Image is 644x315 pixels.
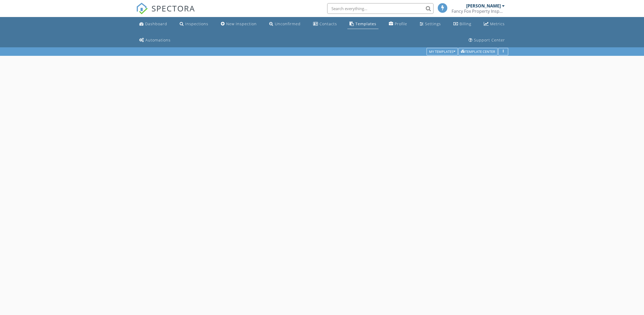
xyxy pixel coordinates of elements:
div: Template Center [461,50,495,54]
div: New Inspection [226,21,257,26]
a: Templates [347,19,378,29]
span: SPECTORA [151,3,195,14]
div: Metrics [490,21,505,26]
div: Profile [395,21,407,26]
a: Template Center [458,49,498,54]
div: Billing [460,21,471,26]
div: Contacts [319,21,337,26]
div: Inspections [185,21,208,26]
div: Fancy Fox Property Inspections, LLC. [452,9,505,14]
input: Search everything... [327,3,433,14]
div: Automations [145,37,171,43]
a: Company Profile [387,19,409,29]
a: Billing [451,19,473,29]
div: [PERSON_NAME] [466,3,501,9]
div: Settings [425,21,441,26]
div: Dashboard [145,21,167,26]
a: Automations (Basic) [137,35,173,45]
a: Settings [418,19,443,29]
div: My Templates [429,50,455,54]
a: Dashboard [137,19,169,29]
div: Unconfirmed [275,21,301,26]
div: Templates [355,21,376,26]
div: Support Center [474,37,505,43]
a: Unconfirmed [267,19,303,29]
a: Metrics [482,19,507,29]
button: Template Center [458,48,498,56]
a: Contacts [311,19,339,29]
button: My Templates [427,48,458,56]
img: The Best Home Inspection Software - Spectora [136,3,148,14]
a: Support Center [466,35,507,45]
a: New Inspection [219,19,259,29]
a: Inspections [178,19,211,29]
a: SPECTORA [136,7,195,18]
